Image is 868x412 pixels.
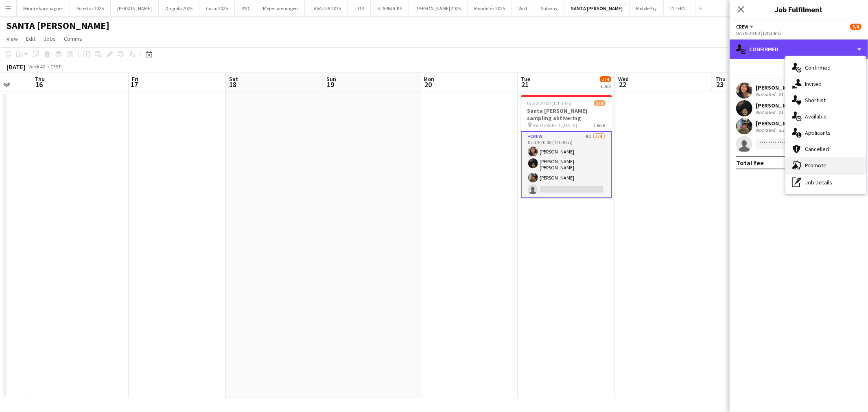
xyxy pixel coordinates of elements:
[805,113,827,120] span: Available
[199,0,235,16] button: Cocio 2025
[33,80,45,89] span: 16
[3,33,21,44] a: View
[714,80,726,89] span: 23
[600,76,611,82] span: 3/4
[7,20,109,32] h1: SANTA [PERSON_NAME]
[40,33,59,44] a: Jobs
[256,0,305,16] button: Mejeriforeningen
[730,4,868,15] h3: Job Fulfilment
[534,0,564,16] button: Subway
[27,64,47,70] span: Week 42
[756,127,777,133] div: Not rated
[664,0,695,16] button: INTERNT
[409,0,468,16] button: [PERSON_NAME] 2025
[61,33,85,44] a: Comms
[617,80,629,89] span: 22
[630,0,664,16] button: MobilePay
[35,75,45,83] span: Thu
[777,91,795,97] div: 21.8km
[600,83,611,89] div: 1 Job
[159,0,199,16] button: Dagrofa 2025
[736,24,755,30] button: Crew
[7,35,18,42] span: View
[594,122,606,128] span: 1 Role
[736,24,748,30] span: Crew
[756,120,802,127] div: [PERSON_NAME]
[715,75,726,83] span: Thu
[618,75,629,83] span: Wed
[805,162,826,169] span: Promote
[805,129,831,136] span: Applicants
[326,75,336,83] span: Sun
[348,0,371,16] button: L'OR
[564,0,630,16] button: SANTA [PERSON_NAME]
[520,80,530,89] span: 21
[756,91,777,97] div: Not rated
[521,95,612,198] app-job-card: 07:30-20:00 (12h30m)3/4Santa [PERSON_NAME] sampling aktivering [GEOGRAPHIC_DATA]1 RoleCrew8I3/407...
[229,75,238,83] span: Sat
[521,107,612,122] h3: Santa [PERSON_NAME] sampling aktivering
[594,100,606,106] span: 3/4
[26,35,35,42] span: Edit
[777,109,795,115] div: 21.8km
[527,100,572,106] span: 07:30-20:00 (12h30m)
[736,159,764,167] div: Total fee
[736,30,861,36] div: 07:30-20:00 (12h30m)
[235,0,256,16] button: BYD
[132,75,138,83] span: Fri
[111,0,159,16] button: [PERSON_NAME]
[424,75,434,83] span: Mon
[777,127,793,133] div: 3.1km
[7,63,25,71] div: [DATE]
[805,145,829,153] span: Cancelled
[730,39,868,59] div: Confirmed
[44,35,56,42] span: Jobs
[325,80,336,89] span: 19
[805,96,826,104] span: Shortlist
[228,80,238,89] span: 18
[756,84,805,91] div: [PERSON_NAME]
[23,33,39,44] a: Edit
[70,0,111,16] button: Polestar 2025
[64,35,82,42] span: Comms
[305,0,348,16] button: LAVAZZA 2025
[756,109,777,115] div: Not rated
[850,24,861,30] span: 3/4
[805,64,831,71] span: Confirmed
[422,80,434,89] span: 20
[521,131,612,198] app-card-role: Crew8I3/407:30-20:00 (12h30m)[PERSON_NAME][PERSON_NAME] [PERSON_NAME][PERSON_NAME]
[468,0,512,16] button: Mondeléz 2025
[785,174,866,191] div: Job Details
[131,80,138,89] span: 17
[521,75,530,83] span: Tue
[756,102,843,109] div: [PERSON_NAME] [PERSON_NAME]
[17,0,70,16] button: Mindre kampagner
[512,0,534,16] button: Wolt
[533,122,577,128] span: [GEOGRAPHIC_DATA]
[50,64,61,70] div: CEST
[371,0,409,16] button: STARBUCKS
[805,80,822,88] span: Invited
